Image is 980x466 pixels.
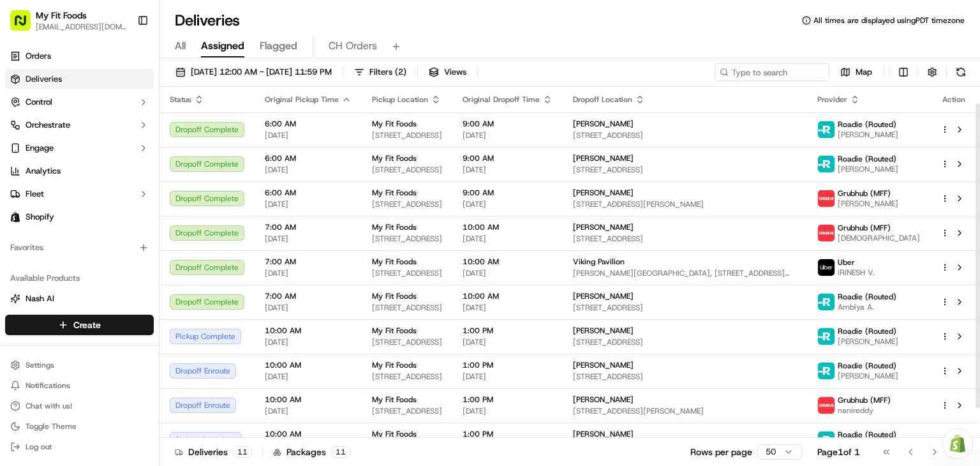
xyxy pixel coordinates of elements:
[265,406,352,416] span: [DATE]
[26,165,61,177] span: Analytics
[372,188,417,198] span: My Fit Foods
[5,289,154,309] button: Nash AI
[463,326,553,336] span: 1:00 PM
[201,38,244,54] span: Assigned
[265,222,352,232] span: 7:00 AM
[463,199,553,209] span: [DATE]
[856,66,872,78] span: Map
[463,222,553,232] span: 10:00 AM
[573,188,634,198] span: [PERSON_NAME]
[463,268,553,278] span: [DATE]
[463,395,553,405] span: 1:00 PM
[265,165,352,175] span: [DATE]
[265,337,352,347] span: [DATE]
[573,165,797,175] span: [STREET_ADDRESS]
[36,22,127,32] button: [EMAIL_ADDRESS][DOMAIN_NAME]
[5,138,154,158] button: Engage
[838,199,898,209] span: [PERSON_NAME]
[10,212,20,222] img: Shopify logo
[5,184,154,204] button: Fleet
[26,188,44,200] span: Fleet
[838,336,898,347] span: [PERSON_NAME]
[5,397,154,415] button: Chat with us!
[233,446,252,458] div: 11
[26,211,54,223] span: Shopify
[372,222,417,232] span: My Fit Foods
[5,237,154,258] div: Favorites
[818,259,835,276] img: uber-new-logo.jpeg
[573,257,625,267] span: Viking Pavilion
[372,429,417,439] span: My Fit Foods
[265,130,352,140] span: [DATE]
[265,291,352,301] span: 7:00 AM
[265,257,352,267] span: 7:00 AM
[952,63,970,81] button: Refresh
[175,38,186,54] span: All
[690,446,752,458] p: Rows per page
[5,417,154,435] button: Toggle Theme
[372,130,442,140] span: [STREET_ADDRESS]
[838,257,855,267] span: Uber
[170,63,338,81] button: [DATE] 12:00 AM - [DATE] 11:59 PM
[838,119,896,130] span: Roadie (Routed)
[5,207,154,227] a: Shopify
[818,190,835,207] img: 5e692f75ce7d37001a5d71f1
[573,291,634,301] span: [PERSON_NAME]
[573,153,634,163] span: [PERSON_NAME]
[265,119,352,129] span: 6:00 AM
[265,268,352,278] span: [DATE]
[838,395,891,405] span: Grubhub (MFF)
[372,199,442,209] span: [STREET_ADDRESS]
[463,337,553,347] span: [DATE]
[265,395,352,405] span: 10:00 AM
[5,115,154,135] button: Orchestrate
[838,154,896,164] span: Roadie (Routed)
[26,293,54,304] span: Nash AI
[817,446,860,458] div: Page 1 of 1
[5,5,132,36] button: My Fit Foods[EMAIL_ADDRESS][DOMAIN_NAME]
[395,66,406,78] span: ( 2 )
[265,372,352,382] span: [DATE]
[26,421,77,432] span: Toggle Theme
[372,395,417,405] span: My Fit Foods
[372,165,442,175] span: [STREET_ADDRESS]
[372,360,417,370] span: My Fit Foods
[818,156,835,172] img: roadie-logo-v2.jpg
[73,319,101,331] span: Create
[573,337,797,347] span: [STREET_ADDRESS]
[573,119,634,129] span: [PERSON_NAME]
[838,405,891,416] span: nanireddy
[265,153,352,163] span: 6:00 AM
[818,328,835,345] img: roadie-logo-v2.jpg
[372,94,428,105] span: Pickup Location
[26,142,54,154] span: Engage
[265,326,352,336] span: 10:00 AM
[715,63,829,81] input: Type to search
[573,360,634,370] span: [PERSON_NAME]
[463,234,553,244] span: [DATE]
[573,395,634,405] span: [PERSON_NAME]
[423,63,472,81] button: Views
[5,69,154,89] a: Deliveries
[818,294,835,310] img: roadie-logo-v2.jpg
[838,292,896,302] span: Roadie (Routed)
[372,303,442,313] span: [STREET_ADDRESS]
[838,326,896,336] span: Roadie (Routed)
[26,50,51,62] span: Orders
[348,63,412,81] button: Filters(2)
[573,130,797,140] span: [STREET_ADDRESS]
[838,371,898,381] span: [PERSON_NAME]
[838,164,898,174] span: [PERSON_NAME]
[26,73,62,85] span: Deliveries
[838,130,898,140] span: [PERSON_NAME]
[329,38,377,54] span: CH Orders
[940,94,967,105] div: Action
[372,326,417,336] span: My Fit Foods
[5,356,154,374] button: Settings
[372,337,442,347] span: [STREET_ADDRESS]
[463,257,553,267] span: 10:00 AM
[369,66,406,78] span: Filters
[838,267,875,278] span: IRINESH V.
[5,92,154,112] button: Control
[573,199,797,209] span: [STREET_ADDRESS][PERSON_NAME]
